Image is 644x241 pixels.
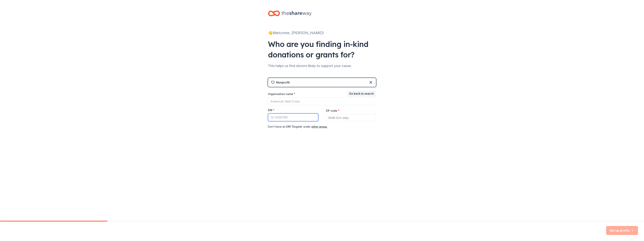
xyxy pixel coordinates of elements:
input: 12-3456789 [268,113,318,121]
input: 12345 (U.S. only) [326,114,376,121]
input: American Red Cross [268,97,376,105]
div: Don ' t have an EIN? Register under [268,124,376,129]
button: Go back to search [347,91,376,97]
label: Organization name [268,92,295,96]
button: other group. [311,124,327,129]
div: Nonprofit [276,80,290,85]
div: 👋 Welcome, [PERSON_NAME]! [268,30,376,36]
div: Who are you finding in-kind donations or grants for? [268,39,376,60]
div: This helps us find donors likely to support your cause. [268,63,376,69]
label: EIN [268,108,275,112]
label: ZIP code [326,109,339,113]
